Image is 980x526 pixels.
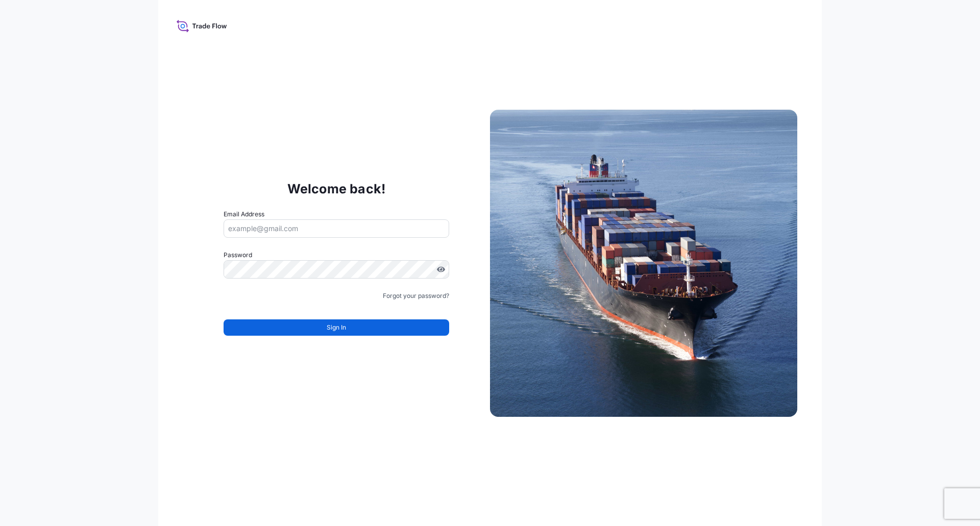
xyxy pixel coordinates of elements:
input: example@gmail.com [224,219,449,238]
a: Forgot your password? [383,291,449,301]
span: Sign In [327,322,346,333]
label: Password [224,250,449,260]
button: Show password [437,265,445,273]
p: Welcome back! [287,181,386,197]
button: Sign In [224,319,449,336]
label: Email Address [224,209,264,219]
img: Ship illustration [490,110,797,417]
